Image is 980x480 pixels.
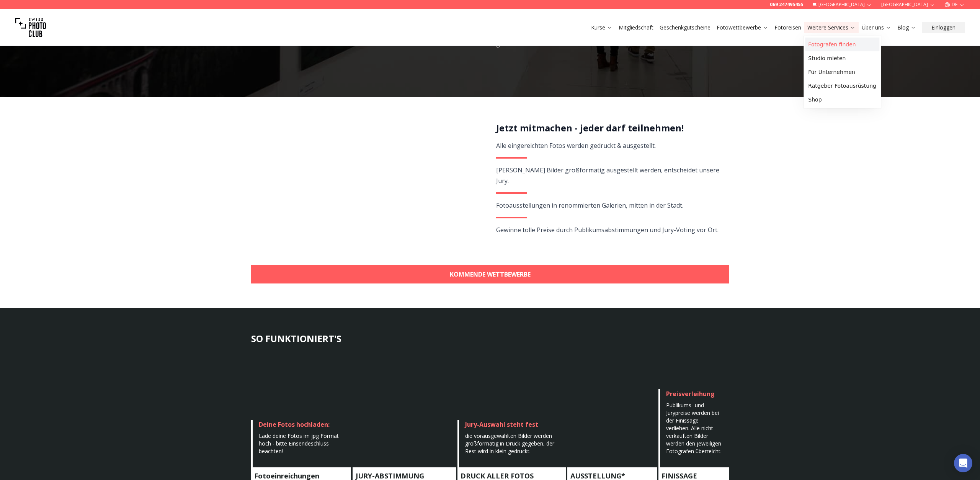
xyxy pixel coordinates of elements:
button: Mitgliedschaft [616,22,657,33]
span: Publikums- und Jurypreise werden bei der Finissage verliehen. Alle nicht verkauften Bilder werden... [666,401,722,455]
button: Fotowettbewerbe [714,22,771,33]
a: Studio mieten [805,51,879,65]
a: Weitere Services [807,24,856,31]
div: Lade deine Fotos im jpg Format hoch - bitte Einsendeschluss beachten! [259,432,345,455]
a: Fotoreisen [774,24,801,31]
button: Blog [894,22,919,33]
button: Weitere Services [804,22,859,33]
button: Kurse [588,22,616,33]
button: Geschenkgutscheine [657,22,714,33]
a: Ratgeber Fotoausrüstung [805,79,879,93]
a: 069 247495455 [770,2,803,8]
span: Fotoausstellungen in renommierten Galerien, mitten in der Stadt. [496,201,683,210]
a: Mitgliedschaft [619,24,653,31]
button: Fotoreisen [771,22,804,33]
a: Blog [897,24,916,31]
div: Open Intercom Messenger [954,454,972,472]
span: Preisverleihung [666,390,715,398]
span: Jury-Auswahl steht fest [465,420,538,429]
span: Alle eingereichten Fotos werden gedruckt & ausgestellt. [496,141,656,150]
a: Für Unternehmen [805,65,879,79]
a: Shop [805,93,879,106]
a: Kurse [591,24,612,31]
button: Über uns [859,22,894,33]
h3: SO FUNKTIONIERT'S [251,333,729,345]
a: Fotografen finden [805,38,879,51]
span: die vorausgewählten Bilder werden großformatig in Druck gegeben, der Rest wird in klein gedruckt. [465,432,554,455]
img: Swiss photo club [15,12,46,43]
a: KOMMENDE WETTBEWERBE [251,265,729,283]
div: Deine Fotos hochladen: [259,420,345,429]
button: Einloggen [922,22,965,33]
span: [PERSON_NAME] Bilder großformatig ausgestellt werden, entscheidet unsere Jury. [496,166,719,185]
a: Fotowettbewerbe [717,24,768,31]
h2: Jetzt mitmachen - jeder darf teilnehmen! [496,122,720,134]
span: Gewinne tolle Preise durch Publikumsabstimmungen und Jury-Voting vor Ort. [496,226,719,234]
a: Geschenkgutscheine [660,24,710,31]
a: Über uns [862,24,891,31]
